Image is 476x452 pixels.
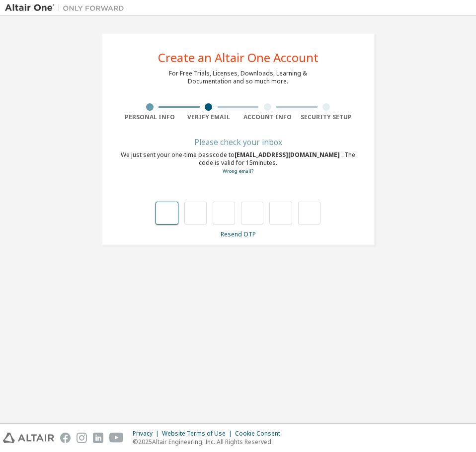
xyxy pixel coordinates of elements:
img: Altair One [5,3,129,13]
img: instagram.svg [77,433,87,443]
div: Privacy [133,430,162,438]
span: [EMAIL_ADDRESS][DOMAIN_NAME] [235,151,341,159]
div: We just sent your one-time passcode to . The code is valid for 15 minutes. [120,151,356,175]
div: Create an Altair One Account [158,52,318,64]
div: Website Terms of Use [162,430,235,438]
div: For Free Trials, Licenses, Downloads, Learning & Documentation and so much more. [169,70,307,85]
div: Verify Email [179,113,238,121]
img: linkedin.svg [93,433,103,443]
img: altair_logo.svg [3,433,54,443]
img: facebook.svg [60,433,71,443]
a: Go back to the registration form [223,168,253,174]
div: Security Setup [297,113,356,121]
a: Resend OTP [221,230,256,238]
div: Cookie Consent [235,430,286,438]
div: Personal Info [120,113,179,121]
div: Please check your inbox [120,139,356,145]
img: youtube.svg [109,433,124,443]
p: © 2025 Altair Engineering, Inc. All Rights Reserved. [133,438,286,446]
div: Account Info [238,113,297,121]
